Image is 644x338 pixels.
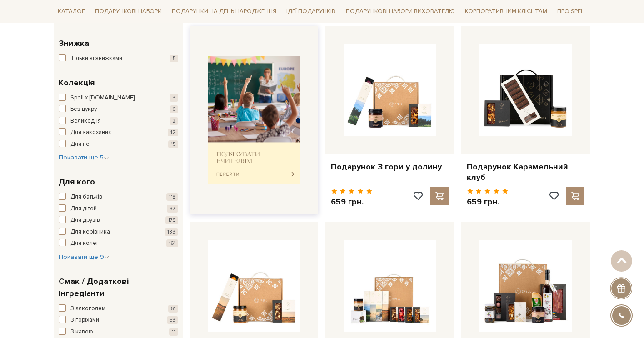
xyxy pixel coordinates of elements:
[70,239,99,248] span: Для колег
[331,162,449,172] a: Подарунок З гори у долину
[70,54,122,63] span: Тільки зі знижками
[59,204,178,214] button: Для дітей 37
[59,253,110,262] button: Показати ще 9
[54,5,89,19] a: Каталог
[59,228,178,237] button: Для керівника 133
[168,140,178,148] span: 15
[59,128,178,137] button: Для закоханих 12
[70,328,93,337] span: З кавою
[168,5,280,19] a: Подарунки на День народження
[70,228,110,237] span: Для керівника
[554,5,590,19] a: Про Spell
[170,105,178,113] span: 6
[461,4,551,19] a: Корпоративним клієнтам
[168,305,178,313] span: 61
[59,153,109,162] button: Показати ще 5
[70,193,102,202] span: Для батьків
[70,105,97,114] span: Без цукру
[165,216,178,224] span: 179
[59,154,109,161] span: Показати ще 5
[91,5,165,19] a: Подарункові набори
[59,37,89,50] span: Знижка
[170,55,178,62] span: 5
[59,193,178,202] button: Для батьків 118
[59,117,178,126] button: Великодня 2
[166,193,178,201] span: 118
[331,197,372,207] p: 659 грн.
[467,197,508,207] p: 659 грн.
[59,328,178,337] button: З кавою 11
[70,94,135,103] span: Spell x [DOMAIN_NAME]
[59,140,178,149] button: Для неї 15
[167,316,178,324] span: 53
[168,129,178,136] span: 12
[70,128,111,137] span: Для закоханих
[59,176,95,188] span: Для кого
[70,204,97,214] span: Для дітей
[59,253,110,261] span: Показати ще 9
[59,216,178,225] button: Для друзів 179
[70,117,101,126] span: Великодня
[59,316,178,325] button: З горіхами 53
[59,275,176,300] span: Смак / Додаткові інгредієнти
[70,140,91,149] span: Для неї
[169,328,178,336] span: 11
[59,94,178,103] button: Spell x [DOMAIN_NAME] 3
[170,94,178,102] span: 3
[59,304,178,313] button: З алкоголем 61
[167,15,178,23] span: 54
[59,54,178,63] button: Тільки зі знижками 5
[167,205,178,213] span: 37
[467,162,584,183] a: Подарунок Карамельний клуб
[70,216,100,225] span: Для друзів
[170,117,178,125] span: 2
[283,5,339,19] a: Ідеї подарунків
[342,4,459,19] a: Подарункові набори вихователю
[59,105,178,114] button: Без цукру 6
[59,77,95,89] span: Колекція
[166,239,178,247] span: 161
[70,316,99,325] span: З горіхами
[59,239,178,248] button: Для колег 161
[70,304,105,313] span: З алкоголем
[208,56,300,184] img: banner
[165,228,178,236] span: 133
